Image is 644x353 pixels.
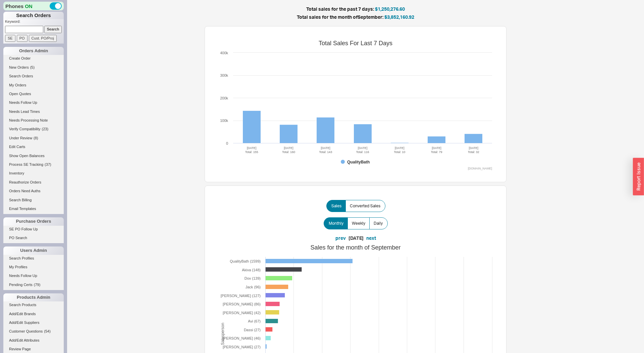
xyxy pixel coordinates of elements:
[468,150,479,154] tspan: Total: 32
[230,259,261,263] tspan: QualityBath (1599)
[45,162,51,166] span: ( 37 )
[282,150,295,154] tspan: Total: 160
[3,55,64,62] a: Create Order
[245,150,258,154] tspan: Total: 155
[34,136,38,140] span: ( 8 )
[3,161,64,168] a: Process SE Tracking(37)
[348,235,364,241] div: [DATE]
[226,141,228,145] text: 0
[3,281,64,288] a: Pending Certs(79)
[3,2,64,10] div: Phones
[245,276,261,280] tspan: Dov (139)
[220,119,228,123] text: 100k
[3,108,64,115] a: Needs Lead Times
[3,319,64,326] a: Add/Edit Suppliers
[9,329,43,333] span: Customer Questions
[223,311,261,315] tspan: [PERSON_NAME] (42)
[44,26,62,33] input: Search
[223,302,261,306] tspan: [PERSON_NAME] (86)
[9,100,37,104] span: Needs Follow Up
[358,146,367,150] tspan: [DATE]
[246,285,261,289] tspan: Jack (96)
[3,12,64,19] h1: Search Orders
[310,244,400,251] tspan: Sales for the month of September
[17,35,28,42] input: PO
[220,51,228,55] text: 400k
[220,323,225,345] tspan: Salesperson
[469,146,478,150] tspan: [DATE]
[3,197,64,204] a: Search Billing
[34,283,41,287] span: ( 79 )
[3,126,64,133] a: Verify Compatibility(23)
[352,221,365,226] span: Weekly
[3,310,64,317] a: Add/Edit Brands
[384,14,414,20] span: $3,852,160.92
[319,150,332,154] tspan: Total: 143
[3,272,64,279] a: Needs Follow Up
[3,328,64,335] a: Customer Questions(54)
[321,146,330,150] tspan: [DATE]
[248,319,261,323] tspan: Avi (67)
[3,170,64,177] a: Inventory
[30,65,35,69] span: ( 5 )
[3,293,64,301] div: Products Admin
[9,274,37,278] span: Needs Follow Up
[3,337,64,344] a: Add/Edit Attributes
[3,188,64,195] a: Orders Need Auths
[3,135,64,142] a: Under Review(8)
[431,150,442,154] tspan: Total: 79
[3,234,64,241] a: PO Search
[3,90,64,97] a: Open Quotes
[9,118,48,122] span: Needs Processing Note
[5,19,64,26] p: Keyword:
[3,255,64,262] a: Search Profiles
[331,203,341,209] span: Sales
[3,264,64,271] a: My Profiles
[220,96,228,100] text: 200k
[347,160,370,164] tspan: QualityBath
[3,82,64,89] a: My Orders
[284,146,293,150] tspan: [DATE]
[223,336,261,340] tspan: [PERSON_NAME] (46)
[3,47,64,55] div: Orders Admin
[9,136,32,140] span: Under Review
[329,221,343,226] span: Monthly
[144,7,567,11] h5: Total sales for the past 7 days:
[3,226,64,233] a: SE PO Follow Up
[374,221,383,226] span: Daily
[3,117,64,124] a: Needs Processing Note
[42,127,49,131] span: ( 23 )
[3,179,64,186] a: Reauthorize Orders
[9,162,43,166] span: Process SE Tracking
[394,150,405,154] tspan: Total: 10
[244,328,261,332] tspan: Dassi (27)
[221,294,261,298] tspan: [PERSON_NAME] (127)
[242,268,261,272] tspan: Akiva (148)
[9,65,29,69] span: New Orders
[3,73,64,80] a: Search Orders
[9,283,33,287] span: Pending Certs
[468,167,492,170] text: [DOMAIN_NAME]
[220,73,228,77] text: 300k
[9,127,41,131] span: Verify Compatibility
[3,205,64,212] a: Email Templates
[3,301,64,308] a: Search Products
[375,6,405,12] span: $1,250,276.60
[350,203,380,209] span: Converted Sales
[356,150,369,154] tspan: Total: 116
[3,246,64,255] div: Users Admin
[432,146,441,150] tspan: [DATE]
[3,346,64,353] a: Review Page
[29,35,57,42] input: Cust. PO/Proj
[3,152,64,159] a: Show Open Balances
[5,35,15,42] input: SE
[25,3,33,10] span: ON
[3,64,64,71] a: New Orders(5)
[319,40,392,47] tspan: Total Sales For Last 7 Days
[3,99,64,106] a: Needs Follow Up
[44,329,51,333] span: ( 54 )
[144,15,567,19] h5: Total sales for the month of September :
[3,143,64,150] a: Edit Carts
[366,235,376,241] button: next
[395,146,404,150] tspan: [DATE]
